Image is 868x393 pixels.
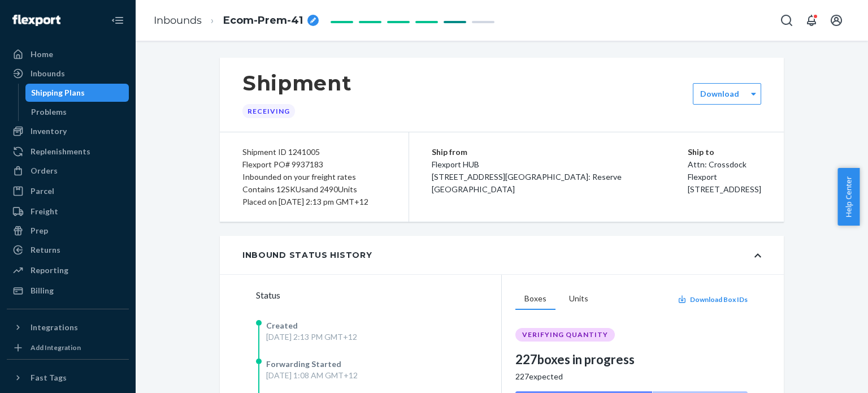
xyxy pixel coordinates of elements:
span: Created [266,321,298,330]
button: Fast Tags [7,369,129,387]
div: Fast Tags [31,372,67,383]
div: Parcel [31,185,54,197]
div: Receiving [242,104,295,118]
div: Shipment ID 1241005 [242,146,386,158]
a: Parcel [7,182,129,200]
div: Home [31,49,53,60]
div: Prep [31,225,48,236]
button: Boxes [515,288,555,310]
a: Inbounds [7,64,129,83]
h1: Shipment [242,71,351,95]
button: Units [560,288,597,310]
div: Integrations [31,322,78,333]
a: Add Integration [7,341,129,355]
p: Ship to [688,146,761,158]
div: Inbound Status History [242,249,372,261]
label: Download [700,88,739,100]
div: Billing [31,285,54,296]
a: Orders [7,162,129,180]
div: Returns [31,244,60,256]
a: Reporting [7,261,129,279]
span: VERIFYING QUANTITY [522,330,608,339]
a: Freight [7,202,129,221]
div: Reporting [31,265,68,276]
div: Replenishments [31,146,90,157]
div: Add Integration [31,343,81,352]
div: Orders [31,165,58,176]
a: Billing [7,282,129,300]
div: Contains 12 SKUs and 2490 Units [242,183,386,196]
a: Inventory [7,122,129,140]
a: Problems [25,103,129,121]
div: Freight [31,206,58,217]
div: Inbounded on your freight rates [242,171,386,183]
button: Download Box IDs [678,295,748,304]
button: Open Search Box [775,9,798,32]
div: Placed on [DATE] 2:13 pm GMT+12 [242,196,386,208]
p: Attn: Crossdock [688,158,761,171]
button: Help Center [837,168,860,226]
span: Flexport HUB [STREET_ADDRESS][GEOGRAPHIC_DATA]: Reserve [GEOGRAPHIC_DATA] [432,159,622,194]
div: Inbounds [31,68,65,79]
div: Inventory [31,126,67,137]
a: Shipping Plans [25,84,129,102]
div: 227 expected [515,371,748,382]
ol: breadcrumbs [145,4,328,37]
div: [DATE] 1:08 AM GMT+12 [266,370,358,381]
div: [DATE] 2:13 PM GMT+12 [266,331,357,343]
div: 227 boxes in progress [515,351,748,368]
button: Close Navigation [106,9,129,32]
img: Flexport logo [12,15,60,26]
span: [STREET_ADDRESS] [688,184,761,194]
div: Flexport PO# 9937183 [242,158,386,171]
p: Flexport [688,171,761,183]
div: Shipping Plans [31,87,85,98]
button: Open account menu [825,9,848,32]
a: Replenishments [7,142,129,161]
a: Inbounds [154,14,202,27]
div: Status [256,288,501,302]
span: Ecom-Prem-41 [223,14,303,28]
a: Home [7,45,129,63]
a: Prep [7,222,129,240]
p: Ship from [432,146,688,158]
span: Forwarding Started [266,359,341,369]
a: Returns [7,241,129,259]
div: Problems [31,106,67,118]
button: Integrations [7,318,129,336]
button: Open notifications [800,9,823,32]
